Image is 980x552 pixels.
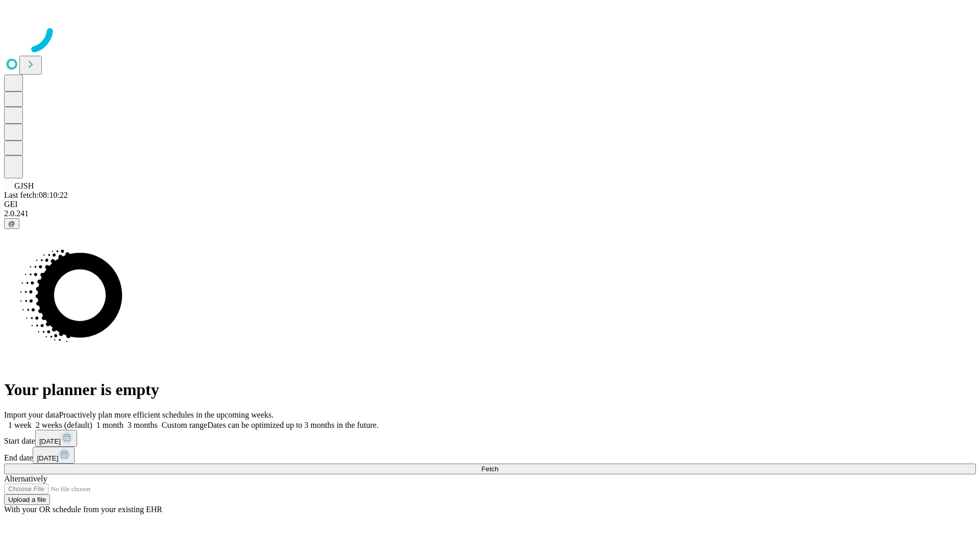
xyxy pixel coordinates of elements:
[37,454,58,462] span: [DATE]
[128,421,158,429] span: 3 months
[36,421,92,429] span: 2 weeks (default)
[4,380,976,399] h1: Your planner is empty
[162,421,207,429] span: Custom range
[59,410,274,419] span: Proactively plan more efficient schedules in the upcoming weeks.
[8,421,32,429] span: 1 week
[4,191,68,199] span: Last fetch: 08:10:22
[4,209,976,218] div: 2.0.241
[4,218,19,229] button: @
[4,200,976,209] div: GEI
[4,494,50,505] button: Upload a file
[4,505,162,514] span: With your OR schedule from your existing EHR
[33,447,75,464] button: [DATE]
[96,421,124,429] span: 1 month
[4,447,976,464] div: End date
[14,181,34,190] span: GJSH
[4,464,976,474] button: Fetch
[207,421,378,429] span: Dates can be optimized up to 3 months in the future.
[4,474,47,483] span: Alternatively
[39,438,61,445] span: [DATE]
[35,430,77,447] button: [DATE]
[4,430,976,447] div: Start date
[481,465,498,473] span: Fetch
[8,220,15,227] span: @
[4,410,59,419] span: Import your data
